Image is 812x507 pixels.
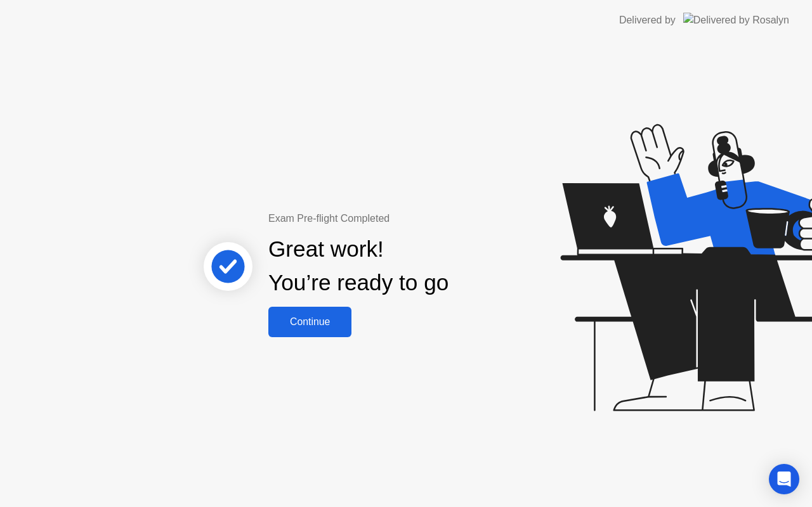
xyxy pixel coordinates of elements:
div: Great work! You’re ready to go [268,233,449,300]
img: Delivered by Rosalyn [683,13,789,27]
button: Continue [268,307,351,337]
div: Continue [272,316,348,328]
div: Exam Pre-flight Completed [268,211,530,226]
div: Delivered by [619,13,676,28]
div: Open Intercom Messenger [769,464,799,494]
